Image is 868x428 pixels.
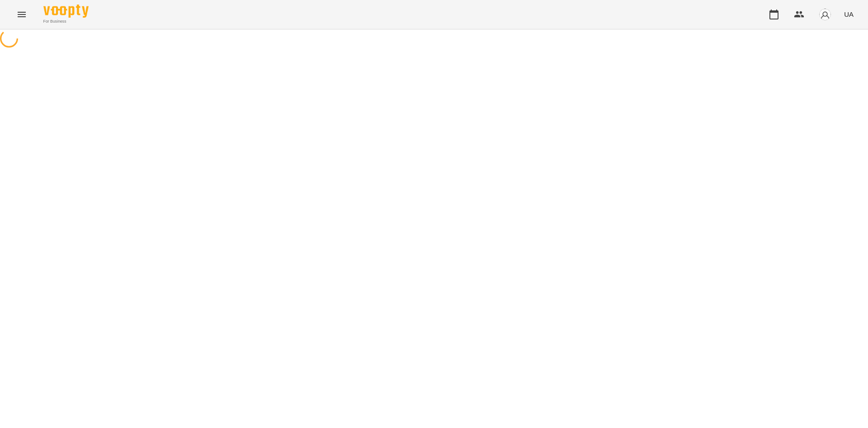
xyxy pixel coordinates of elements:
[844,10,854,19] span: UA
[43,5,89,18] img: Voopty Logo
[11,4,33,25] button: Menu
[43,19,89,24] span: For Business
[819,8,831,21] img: avatar_s.png
[840,6,857,23] button: UA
